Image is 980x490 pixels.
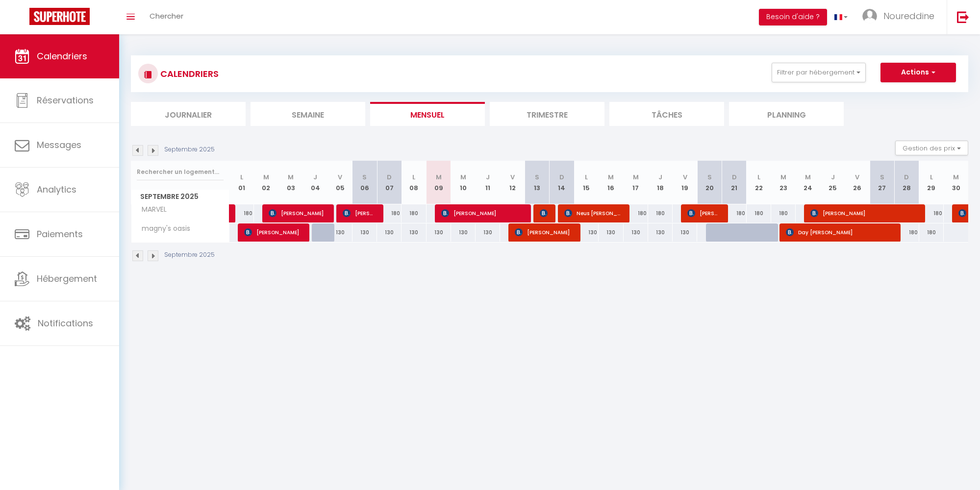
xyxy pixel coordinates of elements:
abbr: M [288,172,294,182]
span: MARVEL [133,204,170,215]
div: 130 [328,223,352,242]
div: 180 [624,204,648,222]
abbr: M [805,172,811,182]
div: 180 [747,204,771,222]
th: 11 [476,161,500,204]
abbr: J [658,172,662,182]
div: 180 [919,223,944,242]
img: ... [862,9,877,24]
abbr: L [585,172,588,182]
th: 28 [894,161,919,204]
div: 130 [476,223,500,242]
th: 09 [427,161,451,204]
input: Rechercher un logement... [137,163,224,181]
h3: CALENDRIERS [158,63,219,85]
th: 08 [402,161,426,204]
th: 02 [254,161,278,204]
th: 10 [451,161,476,204]
th: 16 [599,161,623,204]
abbr: J [831,172,835,182]
span: [PERSON_NAME] [244,223,302,242]
div: 130 [648,223,673,242]
abbr: M [608,172,614,182]
th: 13 [525,161,550,204]
div: 180 [919,204,944,222]
span: [PERSON_NAME] [687,204,720,222]
li: Journalier [131,102,246,126]
abbr: M [633,172,639,182]
abbr: S [880,172,884,182]
abbr: S [535,172,539,182]
span: [PERSON_NAME] [343,204,376,222]
abbr: M [780,172,786,182]
span: Réservations [37,94,94,106]
th: 24 [796,161,820,204]
th: 01 [229,161,254,204]
div: 130 [377,223,402,242]
div: 180 [402,204,426,222]
abbr: V [683,172,687,182]
button: Gestion des prix [895,141,968,155]
abbr: L [757,172,760,182]
th: 26 [845,161,870,204]
th: 03 [278,161,303,204]
div: 130 [624,223,648,242]
span: Calendriers [37,50,87,62]
div: 180 [377,204,402,222]
abbr: M [460,172,466,182]
span: Notifications [38,317,93,329]
th: 25 [821,161,845,204]
p: Septembre 2025 [164,250,215,260]
th: 19 [673,161,697,204]
div: 130 [599,223,623,242]
span: [PERSON_NAME] [810,204,917,222]
th: 20 [697,161,722,204]
div: 130 [451,223,476,242]
li: Semaine [251,102,365,126]
div: 130 [352,223,377,242]
button: Filtrer par hébergement [772,63,866,82]
abbr: M [263,172,269,182]
th: 12 [500,161,525,204]
th: 21 [722,161,747,204]
span: Analytics [37,183,76,196]
th: 07 [377,161,402,204]
span: [PERSON_NAME] [540,204,548,222]
abbr: M [436,172,442,182]
abbr: V [510,172,515,182]
div: 180 [722,204,747,222]
div: 180 [894,223,919,242]
button: Besoin d'aide ? [759,9,827,25]
abbr: V [338,172,342,182]
abbr: D [387,172,392,182]
abbr: J [486,172,490,182]
th: 22 [747,161,771,204]
abbr: S [362,172,367,182]
div: 130 [402,223,426,242]
img: Super Booking [29,8,90,25]
abbr: J [313,172,317,182]
span: Paiements [37,228,83,240]
div: 130 [673,223,697,242]
th: 06 [352,161,377,204]
th: 05 [328,161,352,204]
abbr: V [855,172,859,182]
th: 18 [648,161,673,204]
th: 17 [624,161,648,204]
span: Hébergement [37,272,97,285]
th: 14 [550,161,574,204]
div: 180 [771,204,796,222]
th: 15 [574,161,599,204]
span: [PERSON_NAME] [441,204,523,222]
div: 180 [648,204,673,222]
abbr: L [240,172,243,182]
img: logout [957,11,969,23]
div: 130 [574,223,599,242]
div: 130 [427,223,451,242]
p: Septembre 2025 [164,145,215,154]
div: 180 [229,204,254,222]
span: [PERSON_NAME] [269,204,326,222]
span: Noureddine [883,10,934,22]
span: Neus [PERSON_NAME] [PERSON_NAME] [564,204,622,222]
span: Chercher [150,11,183,21]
